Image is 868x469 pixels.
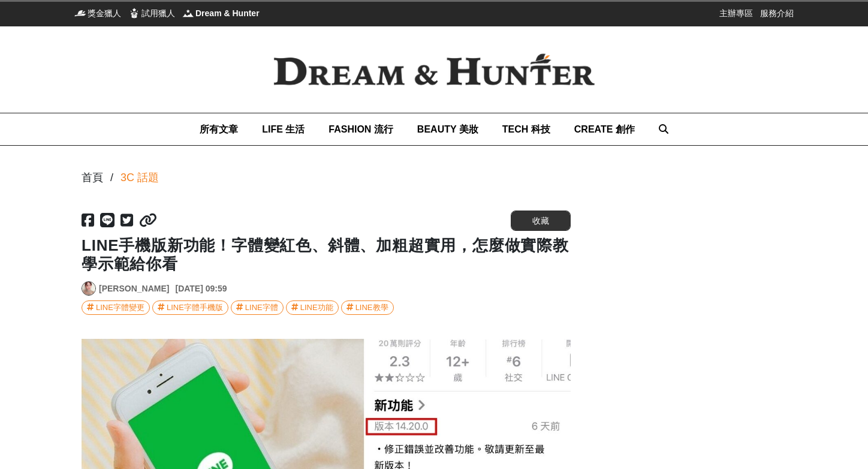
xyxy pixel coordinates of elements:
[128,7,140,19] img: 試用獵人
[99,282,169,295] a: [PERSON_NAME]
[502,124,550,134] span: TECH 科技
[167,301,223,314] div: LINE字體手機版
[328,113,393,145] a: FASHION 流行
[74,7,121,19] a: 獎金獵人獎金獵人
[200,124,238,134] span: 所有文章
[286,300,339,315] a: LINE功能
[82,282,95,295] img: Avatar
[262,124,305,134] span: LIFE 生活
[254,34,614,105] img: Dream & Hunter
[511,211,571,231] button: 收藏
[355,301,388,314] div: LINE教學
[574,124,635,134] span: CREATE 創作
[245,301,278,314] div: LINE字體
[182,7,260,19] a: Dream & HunterDream & Hunter
[141,7,175,19] span: 試用獵人
[417,113,478,145] a: BEAUTY 美妝
[231,300,284,315] a: LINE字體
[182,7,194,19] img: Dream & Hunter
[195,7,260,19] span: Dream & Hunter
[760,7,794,19] a: 服務介紹
[88,7,121,19] span: 獎金獵人
[82,236,571,273] h1: LINE手機版新功能！字體變紅色、斜體、加粗超實用，怎麼做實際教學示範給你看
[574,113,635,145] a: CREATE 創作
[74,7,86,19] img: 獎金獵人
[152,300,228,315] a: LINE字體手機版
[719,7,753,19] a: 主辦專區
[120,170,159,186] a: 3C 話題
[502,113,550,145] a: TECH 科技
[262,113,305,145] a: LIFE 生活
[300,301,333,314] div: LINE功能
[200,113,238,145] a: 所有文章
[82,170,103,186] div: 首頁
[341,300,394,315] a: LINE教學
[82,281,96,296] a: Avatar
[82,300,150,315] a: LINE字體變更
[175,282,227,295] div: [DATE] 09:59
[96,301,144,314] div: LINE字體變更
[417,124,478,134] span: BEAUTY 美妝
[128,7,175,19] a: 試用獵人試用獵人
[110,170,113,186] div: /
[328,124,393,134] span: FASHION 流行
